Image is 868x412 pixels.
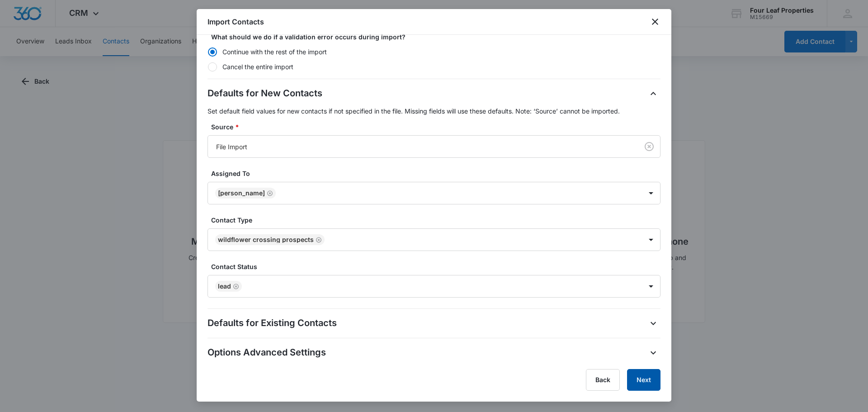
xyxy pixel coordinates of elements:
button: close [650,16,660,27]
label: Contact Status [211,262,664,271]
label: Source [211,122,664,132]
button: Clear [642,139,656,154]
label: Assigned To [211,169,664,178]
div: Remove Kelly Mursch [265,190,273,196]
h2: Defaults for Existing Contacts [208,316,337,331]
div: [PERSON_NAME] [218,190,265,196]
h2: Defaults for New Contacts [208,86,322,101]
h2: Options Advanced Settings [208,346,326,360]
label: What should we do if a validation error occurs during import? [211,32,664,42]
div: Lead [218,283,231,289]
div: Remove Lead [231,283,239,289]
label: Continue with the rest of the import [208,47,660,57]
div: Remove Wildflower Crossing Prospects [314,237,322,243]
label: Contact Type [211,215,664,225]
button: Back [586,369,620,391]
h1: Import Contacts [208,16,264,27]
div: Wildflower Crossing Prospects [218,237,314,243]
button: Next [627,369,660,391]
label: Cancel the entire import [208,62,660,71]
p: Set default field values for new contacts if not specified in the file. Missing fields will use t... [208,106,660,116]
